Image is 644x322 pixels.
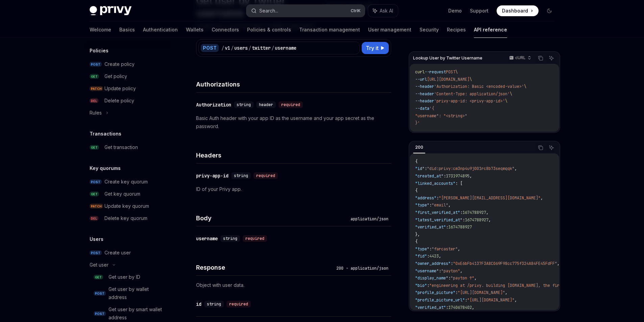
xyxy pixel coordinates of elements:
[196,281,391,289] p: Object with user data.
[334,265,391,272] div: 200 - application/json
[415,246,429,252] span: "type"
[429,202,432,208] span: :
[90,179,102,184] span: POST
[415,195,436,201] span: "address"
[84,271,171,283] a: GETGet user by ID
[275,45,296,51] div: username
[505,52,534,64] button: cURL
[415,275,448,281] span: "display_name"
[415,217,462,223] span: "latest_verified_at"
[243,235,267,242] div: required
[415,224,446,230] span: "verified_at"
[254,172,278,179] div: required
[362,42,389,54] button: Try it
[415,173,444,179] span: "created_at"
[415,113,467,119] span: "username": "<string>"
[432,202,448,208] span: "email"
[467,297,515,303] span: "[URL][DOMAIN_NAME]"
[143,22,178,38] a: Authentication
[446,224,448,230] span: :
[547,54,556,63] button: Ask AI
[196,263,334,272] h4: Response
[415,202,429,208] span: "type"
[448,7,462,14] a: Demo
[368,5,398,17] button: Ask AI
[90,204,103,209] span: PATCH
[186,22,204,38] a: Wallets
[90,74,99,79] span: GET
[90,22,111,38] a: Welcome
[427,253,429,259] span: :
[441,268,460,274] span: "payton"
[415,91,434,97] span: --header
[451,261,453,266] span: :
[368,22,411,38] a: User management
[196,301,201,307] div: id
[201,44,219,52] div: POST
[460,210,462,215] span: :
[448,275,451,281] span: :
[460,268,462,274] span: ,
[415,181,455,186] span: "linked_accounts"
[90,86,103,91] span: PATCH
[429,246,432,252] span: :
[90,6,132,16] img: dark logo
[94,311,106,316] span: POST
[536,54,545,63] button: Copy the contents from the code block
[439,195,541,201] span: "[PERSON_NAME][EMAIL_ADDRESS][DOMAIN_NAME]"
[84,247,171,259] a: POSTCreate user
[427,77,470,82] span: [URL][DOMAIN_NAME]
[413,55,482,61] span: Lookup User by Twitter Username
[90,109,102,117] div: Rules
[415,84,434,89] span: --header
[458,290,505,295] span: "[URL][DOMAIN_NAME]"
[90,47,109,55] h5: Policies
[84,70,171,82] a: GETGet policy
[446,173,470,179] span: 1731974895
[465,297,467,303] span: :
[420,22,439,38] a: Security
[462,217,465,223] span: :
[524,84,526,89] span: \
[415,290,455,295] span: "profile_picture"
[109,285,167,301] div: Get user by wallet address
[196,151,391,160] h4: Headers
[90,145,99,150] span: GET
[104,72,127,80] div: Get policy
[415,261,451,266] span: "owner_address"
[474,275,477,281] span: ,
[415,69,425,75] span: curl
[436,195,439,201] span: :
[474,22,507,38] a: API reference
[84,176,171,188] a: POSTCreate key quorum
[196,185,391,193] p: ID of your Privy app.
[415,283,427,288] span: "bio"
[415,297,465,303] span: "profile_picture_url"
[470,173,472,179] span: ,
[425,166,427,171] span: :
[279,101,303,108] div: required
[515,297,517,303] span: ,
[448,224,472,230] span: 1674788927
[415,268,439,274] span: "username"
[515,166,517,171] span: ,
[351,8,361,14] span: Ctrl K
[502,7,528,14] span: Dashboard
[415,166,425,171] span: "id"
[84,82,171,95] a: PATCHUpdate policy
[94,275,103,280] span: GET
[488,217,491,223] span: ,
[252,45,271,51] div: twitter
[415,305,446,310] span: "verified_at"
[271,45,274,51] div: /
[415,232,420,237] span: },
[225,45,230,51] div: v1
[90,216,98,221] span: DEL
[415,77,427,82] span: --url
[104,178,148,186] div: Create key quorum
[237,102,251,107] span: string
[415,120,420,126] span: }'
[259,102,273,107] span: header
[415,188,418,193] span: {
[84,283,171,303] a: POSTGet user by wallet address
